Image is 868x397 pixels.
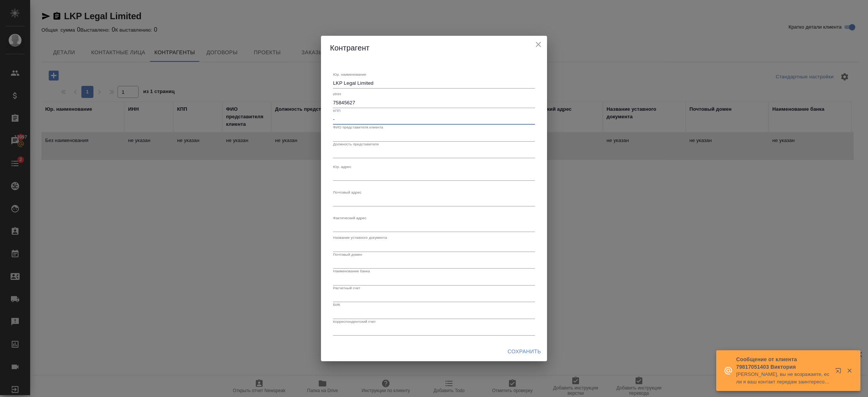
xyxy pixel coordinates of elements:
[533,39,544,50] button: close
[333,165,351,169] label: Юр. адрес
[504,345,544,359] button: Сохранить
[736,371,830,386] p: [PERSON_NAME], вы не возражаете, если я ваш контакт передам заинтересованным лицам, находящимся в...
[333,191,362,194] label: Почтовый адрес
[333,80,535,86] textarea: LKP Legal Limited
[333,216,367,220] label: Фактический адрес
[831,363,849,381] button: Открыть в новой вкладке
[333,269,370,273] label: Наименование банка
[333,109,341,113] label: КПП
[333,142,379,146] label: Должность представителя
[842,367,857,374] button: Закрыть
[333,319,376,323] label: Корреспондентский счет
[333,303,340,307] label: БИК
[333,125,383,129] label: ФИО представителя клиента
[333,72,366,76] label: Юр. наименование
[333,252,362,256] label: Почтовый домен
[507,347,541,356] span: Сохранить
[330,44,370,52] span: Контрагент
[333,236,387,240] label: Название уставного документа
[333,286,360,290] label: Расчетный счет
[736,356,830,371] p: Сообщение от клиента 79817051403 Виктория
[333,92,341,96] label: ИНН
